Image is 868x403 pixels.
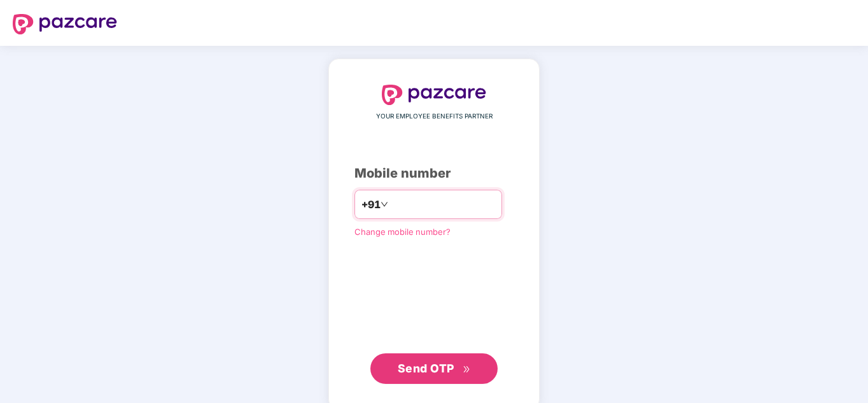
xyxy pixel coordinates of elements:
a: Change mobile number? [354,227,451,237]
div: Mobile number [354,164,514,183]
span: +91 [361,197,381,213]
span: double-right [463,365,471,374]
span: Send OTP [398,362,454,375]
img: logo [13,14,117,34]
button: Send OTPdouble-right [370,353,498,384]
img: logo [382,85,486,105]
span: YOUR EMPLOYEE BENEFITS PARTNER [376,111,493,122]
span: down [381,201,388,208]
